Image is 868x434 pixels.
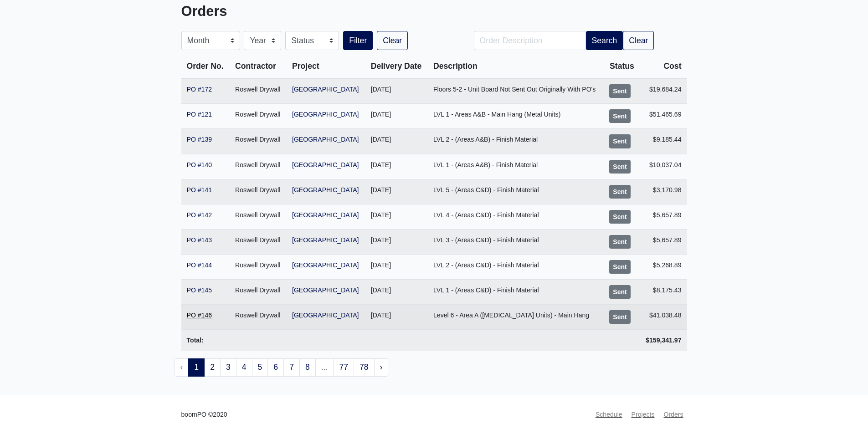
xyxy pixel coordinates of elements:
[365,179,428,204] td: [DATE]
[187,261,212,269] a: PO #144
[187,186,212,194] a: PO #141
[609,134,631,148] div: Sent
[640,254,687,279] td: $5,268.89
[181,3,427,20] h3: Orders
[609,260,631,274] div: Sent
[592,406,626,424] a: Schedule
[292,211,359,219] a: [GEOGRAPHIC_DATA]
[374,358,389,377] a: Next »
[187,161,212,168] a: PO #140
[428,279,603,304] td: LVL 1 - (Areas C&D) - Finish Material
[640,54,687,79] th: Cost
[188,358,205,377] span: 1
[640,179,687,204] td: $3,170.98
[377,31,408,50] a: Clear
[181,409,227,420] small: boomPO ©2020
[230,54,287,79] th: Contractor
[428,254,603,279] td: LVL 2 - (Areas C&D) - Finish Material
[640,129,687,154] td: $9,185.44
[187,136,212,143] a: PO #139
[230,129,287,154] td: Roswell Drywall
[299,358,316,377] a: 8
[187,236,212,244] a: PO #143
[603,54,640,79] th: Status
[354,358,375,377] a: 78
[187,337,204,344] strong: Total:
[187,211,212,219] a: PO #142
[287,54,365,79] th: Project
[660,406,687,424] a: Orders
[365,204,428,229] td: [DATE]
[292,261,359,269] a: [GEOGRAPHIC_DATA]
[230,305,287,330] td: Roswell Drywall
[474,31,586,50] input: Order Description
[230,254,287,279] td: Roswell Drywall
[428,179,603,204] td: LVL 5 - (Areas C&D) - Finish Material
[428,104,603,129] td: LVL 1 - Areas A&B - Main Hang (Metal Units)
[365,129,428,154] td: [DATE]
[428,154,603,179] td: LVL 1 - (Areas A&B) - Finish Material
[267,358,284,377] a: 6
[236,358,252,377] a: 4
[230,104,287,129] td: Roswell Drywall
[640,78,687,104] td: $19,684.24
[640,204,687,229] td: $5,657.89
[640,104,687,129] td: $51,465.69
[365,305,428,330] td: [DATE]
[230,179,287,204] td: Roswell Drywall
[292,186,359,194] a: [GEOGRAPHIC_DATA]
[292,286,359,294] a: [GEOGRAPHIC_DATA]
[181,54,230,79] th: Order No.
[609,235,631,249] div: Sent
[365,154,428,179] td: [DATE]
[428,78,603,104] td: Floors 5-2 - Unit Board Not Sent Out Originally With PO's
[365,78,428,104] td: [DATE]
[609,210,631,224] div: Sent
[230,204,287,229] td: Roswell Drywall
[640,154,687,179] td: $10,037.04
[283,358,300,377] a: 7
[230,154,287,179] td: Roswell Drywall
[187,286,212,294] a: PO #145
[220,358,236,377] a: 3
[586,31,623,50] button: Search
[343,31,373,50] button: Filter
[175,358,189,377] li: « Previous
[365,279,428,304] td: [DATE]
[428,305,603,330] td: Level 6 - Area A ([MEDICAL_DATA] Units) - Main Hang
[252,358,268,377] a: 5
[609,310,631,324] div: Sent
[187,111,212,118] a: PO #121
[292,236,359,244] a: [GEOGRAPHIC_DATA]
[292,311,359,319] a: [GEOGRAPHIC_DATA]
[230,279,287,304] td: Roswell Drywall
[428,54,603,79] th: Description
[365,104,428,129] td: [DATE]
[292,86,359,93] a: [GEOGRAPHIC_DATA]
[333,358,354,377] a: 77
[609,84,631,98] div: Sent
[292,111,359,118] a: [GEOGRAPHIC_DATA]
[365,54,428,79] th: Delivery Date
[428,229,603,254] td: LVL 3 - (Areas C&D) - Finish Material
[365,254,428,279] td: [DATE]
[365,229,428,254] td: [DATE]
[428,129,603,154] td: LVL 2 - (Areas A&B) - Finish Material
[187,311,212,319] a: PO #146
[230,229,287,254] td: Roswell Drywall
[609,160,631,174] div: Sent
[623,31,654,50] a: Clear
[428,204,603,229] td: LVL 4 - (Areas C&D) - Finish Material
[628,406,658,424] a: Projects
[204,358,221,377] a: 2
[609,185,631,199] div: Sent
[640,229,687,254] td: $5,657.89
[609,109,631,123] div: Sent
[292,161,359,168] a: [GEOGRAPHIC_DATA]
[187,86,212,93] a: PO #172
[640,305,687,330] td: $41,038.48
[230,78,287,104] td: Roswell Drywall
[646,337,681,344] strong: $159,341.97
[292,136,359,143] a: [GEOGRAPHIC_DATA]
[640,279,687,304] td: $8,175.43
